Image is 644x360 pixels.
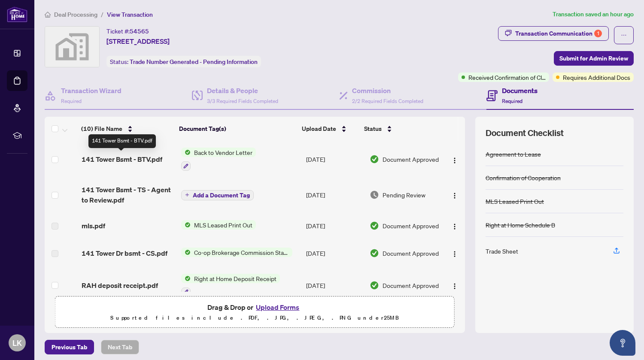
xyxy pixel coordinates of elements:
[486,127,564,139] span: Document Checklist
[181,274,191,283] img: Status Icon
[610,330,635,356] button: Open asap
[54,11,97,18] span: Deal Processing
[207,85,278,96] h4: Details & People
[45,27,99,67] img: svg%3e
[45,12,51,18] span: home
[370,248,379,258] img: Document Status
[486,173,561,182] div: Confirmation of Cooperation
[82,154,162,164] span: 141 Tower Bsmt - BTV.pdf
[448,219,462,233] button: Logo
[61,98,82,104] span: Required
[448,246,462,260] button: Logo
[101,340,139,354] button: Next Tab
[498,26,609,41] button: Transaction Communication1
[303,267,366,304] td: [DATE]
[298,117,361,141] th: Upload Date
[130,58,258,66] span: Trade Number Generated - Pending Information
[361,117,437,141] th: Status
[193,192,250,198] span: Add a Document Tag
[364,124,382,133] span: Status
[106,56,261,67] div: Status:
[451,192,458,199] img: Logo
[191,248,292,257] span: Co-op Brokerage Commission Statement
[448,188,462,202] button: Logo
[486,220,555,230] div: Right at Home Schedule B
[191,148,256,157] span: Back to Vendor Letter
[181,148,256,171] button: Status IconBack to Vendor Letter
[553,9,634,19] article: Transaction saved an hour ago
[515,27,602,40] div: Transaction Communication
[448,152,462,166] button: Logo
[303,178,366,212] td: [DATE]
[302,124,336,133] span: Upload Date
[303,141,366,178] td: [DATE]
[352,98,423,104] span: 2/2 Required Fields Completed
[181,248,292,257] button: Status IconCo-op Brokerage Commission Statement
[559,51,628,65] span: Submit for Admin Review
[370,154,379,164] img: Document Status
[554,51,634,66] button: Submit for Admin Review
[106,26,149,36] div: Ticket #:
[383,281,439,290] span: Document Approved
[82,185,174,205] span: 141 Tower Bsmt - TS - Agent to Review.pdf
[486,197,544,206] div: MLS Leased Print Out
[486,246,518,256] div: Trade Sheet
[82,221,105,231] span: mls.pdf
[82,248,167,258] span: 141 Tower Dr bsmt - CS.pdf
[181,148,191,157] img: Status Icon
[185,193,189,197] span: plus
[7,6,27,22] img: logo
[502,98,522,104] span: Required
[181,274,280,297] button: Status IconRight at Home Deposit Receipt
[55,296,454,328] span: Drag & Drop orUpload FormsSupported files include .PDF, .JPG, .JPEG, .PNG under25MB
[451,251,458,257] img: Logo
[181,220,191,230] img: Status Icon
[52,340,87,354] span: Previous Tab
[61,85,122,96] h4: Transaction Wizard
[181,189,254,200] button: Add a Document Tag
[448,278,462,292] button: Logo
[383,248,439,258] span: Document Approved
[130,27,149,35] span: 54565
[106,36,170,46] span: [STREET_ADDRESS]
[253,302,302,313] button: Upload Forms
[181,220,256,230] button: Status IconMLS Leased Print Out
[468,73,546,82] span: Received Confirmation of Closing
[383,221,439,230] span: Document Approved
[12,337,22,349] span: LK
[303,212,366,239] td: [DATE]
[370,221,379,230] img: Document Status
[207,302,302,313] span: Drag & Drop or
[451,283,458,290] img: Logo
[352,85,423,96] h4: Commission
[107,11,153,18] span: View Transaction
[563,73,630,82] span: Requires Additional Docs
[370,281,379,290] img: Document Status
[176,117,298,141] th: Document Tag(s)
[451,223,458,230] img: Logo
[621,32,627,38] span: ellipsis
[502,85,538,96] h4: Documents
[181,190,254,200] button: Add a Document Tag
[82,280,158,290] span: RAH deposit receipt.pdf
[45,340,94,354] button: Previous Tab
[101,9,103,19] li: /
[383,154,439,164] span: Document Approved
[88,134,156,148] div: 141 Tower Bsmt - BTV.pdf
[370,190,379,200] img: Document Status
[303,239,366,267] td: [DATE]
[181,248,191,257] img: Status Icon
[81,124,122,133] span: (10) File Name
[191,220,256,230] span: MLS Leased Print Out
[78,117,176,141] th: (10) File Name
[61,313,449,323] p: Supported files include .PDF, .JPG, .JPEG, .PNG under 25 MB
[207,98,278,104] span: 3/3 Required Fields Completed
[191,274,280,283] span: Right at Home Deposit Receipt
[594,30,602,37] div: 1
[383,190,425,200] span: Pending Review
[486,149,541,159] div: Agreement to Lease
[451,157,458,164] img: Logo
